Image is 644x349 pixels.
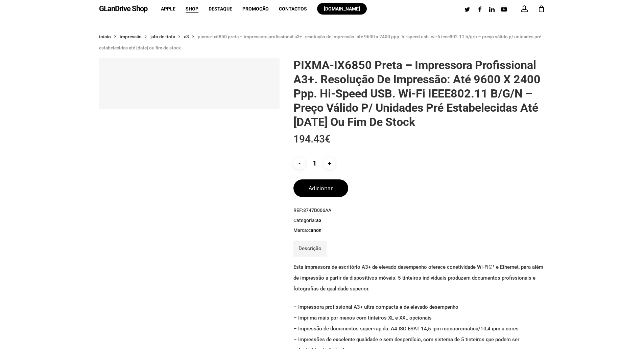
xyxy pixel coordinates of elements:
span: Contactos [279,6,307,12]
a: A3 [316,217,321,223]
span: € [325,133,331,145]
input: + [324,157,335,169]
span: Categoria: [293,217,545,224]
h1: PIXMA-IX6850 Preta – Impressora profissional A3+. Resolução de impressão: Até 9600 x 2400 ppp. Hi... [293,58,545,129]
a: Contactos [279,6,307,11]
p: Esta impressora de escritório A3+ de elevado desempenho oferece conetividade Wi-Fi®¹ e Ethernet, ... [293,262,545,302]
input: - [293,157,305,169]
a: Apple [161,6,175,11]
a: Início [99,34,111,40]
span: [DOMAIN_NAME] [324,6,360,12]
span: PIXMA-IX6850 Preta – Impressora profissional A3+. Resolução de impressão: Até 9600 x 2400 ppp. Hi... [99,34,541,50]
a: A3 [184,34,189,40]
span: 8747B006AA [303,208,331,213]
span: REF: [293,207,545,214]
a: [DOMAIN_NAME] [317,6,367,11]
a: Promoção [242,6,269,11]
input: Product quantity [307,157,322,169]
a: CANON [308,227,321,233]
a: Impressão [120,34,142,40]
span: Promoção [242,6,269,12]
a: Jato de Tinta [150,34,175,40]
span: Shop [186,6,198,12]
bdi: 194.43 [293,133,331,145]
a: Destaque [209,6,232,11]
a: Shop [186,6,198,11]
a: Descrição [299,241,321,257]
span: Marca: [293,227,545,234]
span: Apple [161,6,175,12]
a: GLanDrive Shop [99,5,147,13]
span: Destaque [209,6,232,12]
button: Adicionar [293,179,348,197]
